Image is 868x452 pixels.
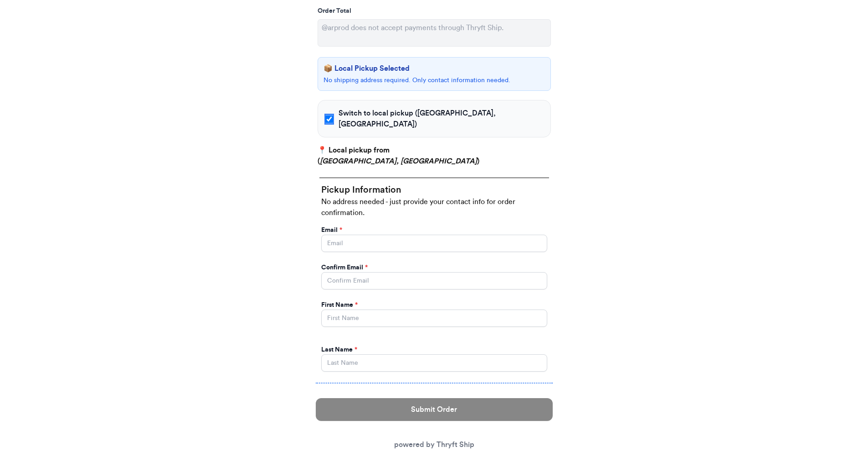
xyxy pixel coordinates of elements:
label: Email [321,226,342,235]
input: First Name [321,310,547,327]
a: powered by Thryft Ship [394,441,474,448]
em: [GEOGRAPHIC_DATA], [GEOGRAPHIC_DATA] [320,158,477,165]
input: Last Name [321,354,547,372]
p: No shipping address required. Only contact information needed. [324,76,545,85]
span: Switch to local pickup ([GEOGRAPHIC_DATA], [GEOGRAPHIC_DATA]) [339,108,543,130]
p: No address needed - just provide your contact info for order confirmation. [321,196,547,218]
button: Submit Order [316,398,553,421]
label: First Name [321,300,358,310]
input: Switch to local pickup ([GEOGRAPHIC_DATA], [GEOGRAPHIC_DATA]) [325,115,333,124]
label: Last Name [321,345,357,354]
p: 📦 Local Pickup Selected [324,63,545,74]
input: Email [321,235,547,252]
input: Confirm Email [321,272,547,289]
label: Confirm Email [321,263,368,272]
p: 📍 Local pickup from ( ) [318,145,551,167]
div: Order Total [318,6,551,16]
h2: Pickup Information [321,184,547,196]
